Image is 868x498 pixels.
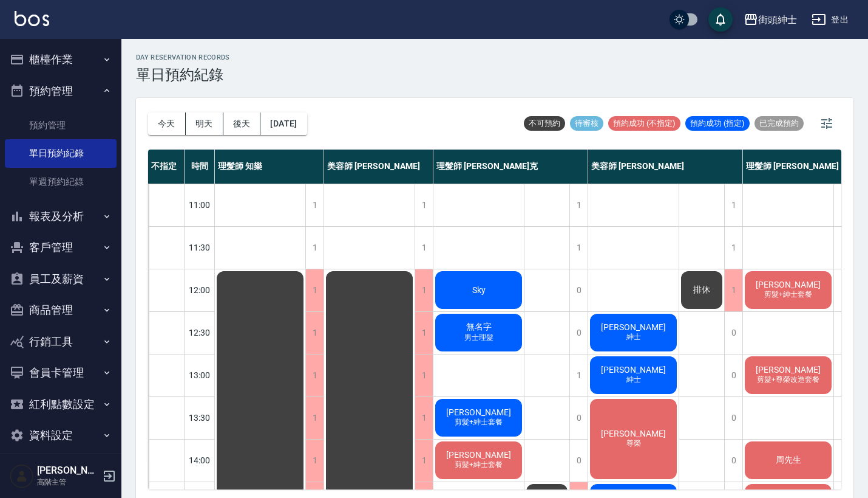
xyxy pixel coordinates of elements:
[148,150,185,184] div: 不指定
[5,263,117,295] button: 員工及薪資
[608,118,680,129] span: 預約成功 (不指定)
[37,477,99,488] p: 高階主管
[415,227,433,269] div: 1
[444,407,514,417] span: [PERSON_NAME]
[444,450,514,460] span: [PERSON_NAME]
[598,429,668,438] span: [PERSON_NAME]
[415,440,433,482] div: 1
[305,312,324,354] div: 1
[415,354,433,396] div: 1
[223,112,261,135] button: 後天
[464,322,494,333] span: 無名字
[724,354,742,396] div: 0
[724,184,742,226] div: 1
[148,112,186,135] button: 今天
[724,269,742,311] div: 1
[185,184,215,226] div: 11:00
[305,269,324,311] div: 1
[215,150,324,184] div: 理髮師 知樂
[185,311,215,354] div: 12:30
[5,111,117,139] a: 預約管理
[5,357,117,389] button: 會員卡管理
[37,465,99,477] h5: [PERSON_NAME]
[569,440,588,482] div: 0
[305,397,324,439] div: 1
[462,333,496,343] span: 男士理髮
[5,420,117,451] button: 資料設定
[185,150,215,184] div: 時間
[588,150,743,184] div: 美容師 [PERSON_NAME]
[5,168,117,196] a: 單週預約紀錄
[691,285,713,296] span: 排休
[569,312,588,354] div: 0
[524,118,565,129] span: 不可預約
[569,354,588,396] div: 1
[754,118,804,129] span: 已完成預約
[758,12,797,27] div: 街頭紳士
[724,440,742,482] div: 0
[185,354,215,396] div: 13:00
[10,464,34,488] img: Person
[324,150,433,184] div: 美容師 [PERSON_NAME]
[739,7,802,32] button: 街頭紳士
[5,75,117,107] button: 預約管理
[773,455,804,466] span: 周先生
[753,365,823,375] span: [PERSON_NAME]
[136,54,230,61] h2: day Reservation records
[136,66,230,83] h3: 單日預約紀錄
[5,326,117,358] button: 行銷工具
[433,150,588,184] div: 理髮師 [PERSON_NAME]克
[598,365,668,375] span: [PERSON_NAME]
[685,118,750,129] span: 預約成功 (指定)
[724,397,742,439] div: 0
[569,184,588,226] div: 1
[762,289,815,300] span: 剪髮+紳士套餐
[452,460,505,470] span: 剪髮+紳士套餐
[5,139,117,167] a: 單日預約紀錄
[5,232,117,263] button: 客戶管理
[415,269,433,311] div: 1
[305,440,324,482] div: 1
[724,227,742,269] div: 1
[624,375,643,385] span: 紳士
[185,226,215,269] div: 11:30
[185,439,215,482] div: 14:00
[452,417,505,427] span: 剪髮+紳士套餐
[186,112,223,135] button: 明天
[5,389,117,420] button: 紅利點數設定
[185,396,215,439] div: 13:30
[598,322,668,332] span: [PERSON_NAME]
[753,280,823,289] span: [PERSON_NAME]
[570,118,603,129] span: 待審核
[569,227,588,269] div: 1
[569,397,588,439] div: 0
[260,112,307,135] button: [DATE]
[15,11,49,26] img: Logo
[415,397,433,439] div: 1
[807,9,853,31] button: 登出
[724,312,742,354] div: 0
[569,269,588,311] div: 0
[5,201,117,232] button: 報表及分析
[5,294,117,326] button: 商品管理
[624,438,643,449] span: 尊榮
[415,184,433,226] div: 1
[415,312,433,354] div: 1
[754,375,822,385] span: 剪髮+尊榮改造套餐
[305,227,324,269] div: 1
[624,332,643,342] span: 紳士
[5,44,117,75] button: 櫃檯作業
[470,285,488,295] span: Sky
[305,354,324,396] div: 1
[708,7,733,32] button: save
[305,184,324,226] div: 1
[185,269,215,311] div: 12:00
